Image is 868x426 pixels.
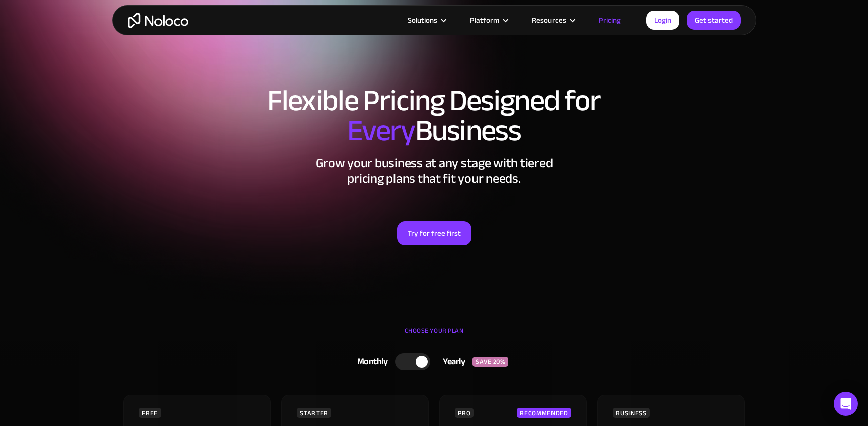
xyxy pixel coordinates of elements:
div: Yearly [430,354,472,369]
a: Pricing [586,14,634,27]
h2: Grow your business at any stage with tiered pricing plans that fit your needs. [122,156,746,186]
div: Solutions [408,14,437,27]
div: FREE [139,408,161,418]
div: RECOMMENDED [517,408,571,418]
div: Platform [470,14,499,27]
div: PRO [455,408,474,418]
a: Try for free first [397,221,471,245]
div: CHOOSE YOUR PLAN [122,323,746,349]
span: Every [347,103,415,159]
div: Resources [519,14,586,27]
div: Resources [532,14,566,27]
div: Open Intercom Messenger [834,392,858,416]
div: STARTER [297,408,331,418]
div: SAVE 20% [472,357,508,367]
a: Login [646,11,679,30]
a: Get started [687,11,741,30]
div: Monthly [345,354,396,369]
a: home [128,13,188,28]
div: Platform [457,14,519,27]
div: BUSINESS [613,408,649,418]
h1: Flexible Pricing Designed for Business [122,86,746,146]
div: Solutions [395,14,457,27]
